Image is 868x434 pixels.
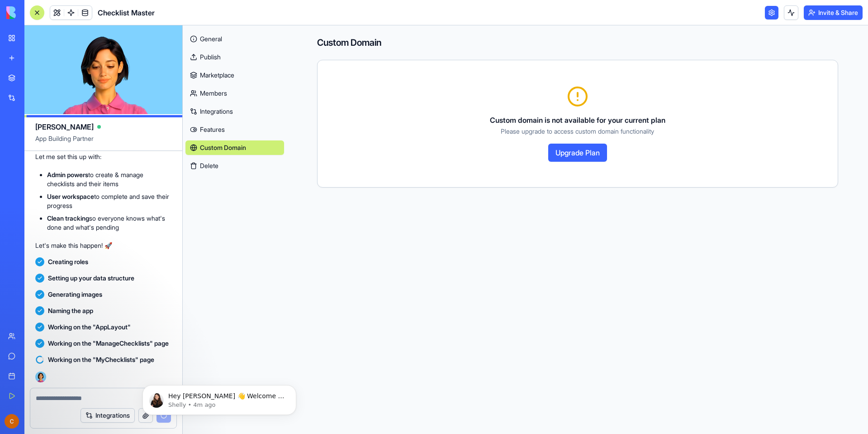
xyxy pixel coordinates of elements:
a: Integrations [185,104,284,119]
img: logo [6,6,62,19]
span: Please upgrade to access custom domain functionality [501,127,654,135]
a: Marketplace [185,68,284,82]
span: Custom domain is not available for your current plan [490,116,665,125]
span: App Building Partner [35,134,171,150]
span: Naming the app [48,306,93,315]
span: Working on the "AppLayout" [48,323,131,332]
li: to create & manage checklists and their items [47,170,171,188]
span: Generating images [48,290,102,299]
img: Ella_00000_wcx2te.png [35,371,46,382]
p: Let me set this up with: [35,152,171,161]
iframe: Intercom notifications message [129,366,310,429]
a: General [185,32,284,46]
button: Delete [185,159,284,173]
strong: User workspace [47,193,94,200]
li: so everyone knows what's done and what's pending [47,214,171,232]
span: Working on the "ManageChecklists" page [48,339,169,348]
span: [PERSON_NAME] [35,121,94,132]
a: Features [185,122,284,137]
span: Creating roles [48,257,88,266]
li: to complete and save their progress [47,192,171,210]
button: Upgrade Plan [548,144,607,162]
span: Working on the "MyChecklists" page [48,355,154,364]
p: Let's make this happen! 🚀 [35,241,171,250]
strong: Admin powers [47,171,88,178]
strong: Clean tracking [47,214,89,222]
a: Custom Domain [185,140,284,155]
span: Checklist Master [98,7,155,18]
img: ACg8ocI_43pR6SOcR8ueOzfTSznA1PS187kmEYplykX4w6BKdSgi1Q=s96-c [5,414,19,429]
a: Publish [185,50,284,64]
button: Integrations [81,408,135,423]
a: Members [185,86,284,101]
button: Invite & Share [804,5,863,20]
span: Setting up your data structure [48,274,134,283]
h4: Custom Domain [317,36,838,49]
